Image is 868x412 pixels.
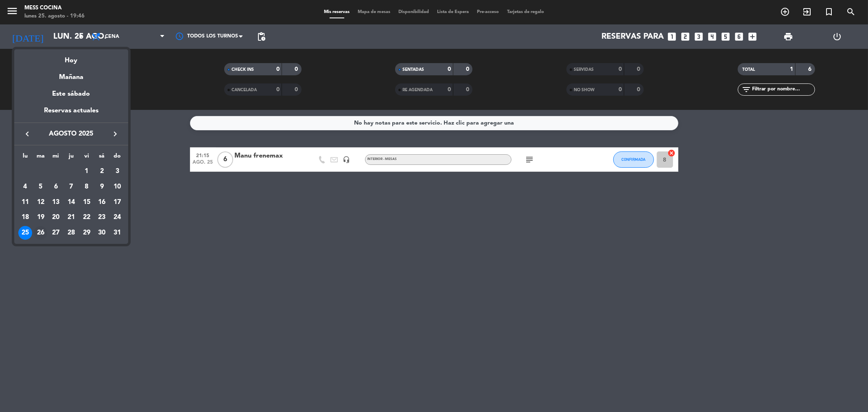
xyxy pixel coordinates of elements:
td: 24 de agosto de 2025 [109,210,125,226]
td: 30 de agosto de 2025 [94,225,110,241]
div: 23 [95,210,109,224]
div: 31 [110,226,124,240]
td: 19 de agosto de 2025 [33,210,48,226]
td: 14 de agosto de 2025 [63,195,79,210]
div: 14 [64,195,78,209]
div: 25 [18,226,32,240]
div: 18 [18,210,32,224]
div: 24 [110,210,124,224]
div: 4 [18,180,32,194]
th: jueves [63,151,79,164]
td: 3 de agosto de 2025 [109,164,125,180]
td: 23 de agosto de 2025 [94,210,110,226]
td: 8 de agosto de 2025 [79,179,94,195]
th: lunes [17,151,33,164]
div: 12 [34,195,48,209]
div: Hoy [14,49,128,66]
td: 21 de agosto de 2025 [63,210,79,226]
td: 4 de agosto de 2025 [17,179,33,195]
td: 27 de agosto de 2025 [48,225,63,241]
td: 28 de agosto de 2025 [63,225,79,241]
div: Este sábado [14,83,128,105]
td: 22 de agosto de 2025 [79,210,94,226]
div: 26 [34,226,48,240]
div: 22 [80,210,94,224]
div: 20 [49,210,63,224]
div: Reservas actuales [14,105,128,122]
div: 8 [80,180,94,194]
div: 27 [49,226,63,240]
div: 3 [110,164,124,178]
div: 7 [64,180,78,194]
div: 5 [34,180,48,194]
i: keyboard_arrow_left [22,129,32,139]
div: 15 [80,195,94,209]
td: 25 de agosto de 2025 [17,225,33,241]
div: 10 [110,180,124,194]
div: 17 [110,195,124,209]
td: 12 de agosto de 2025 [33,195,48,210]
td: 18 de agosto de 2025 [17,210,33,226]
td: 26 de agosto de 2025 [33,225,48,241]
div: Mañana [14,66,128,83]
th: domingo [109,151,125,164]
td: AGO. [17,164,79,180]
div: 11 [18,195,32,209]
td: 5 de agosto de 2025 [33,179,48,195]
th: miércoles [48,151,63,164]
div: 16 [95,195,109,209]
th: viernes [79,151,94,164]
td: 29 de agosto de 2025 [79,225,94,241]
td: 17 de agosto de 2025 [109,195,125,210]
th: martes [33,151,48,164]
div: 6 [49,180,63,194]
td: 7 de agosto de 2025 [63,179,79,195]
td: 2 de agosto de 2025 [94,164,110,180]
td: 16 de agosto de 2025 [94,195,110,210]
div: 13 [49,195,63,209]
td: 11 de agosto de 2025 [17,195,33,210]
div: 2 [95,164,109,178]
button: keyboard_arrow_left [20,129,35,139]
td: 15 de agosto de 2025 [79,195,94,210]
span: agosto 2025 [35,129,108,139]
div: 28 [64,226,78,240]
div: 30 [95,226,109,240]
div: 29 [80,226,94,240]
td: 6 de agosto de 2025 [48,179,63,195]
div: 9 [95,180,109,194]
th: sábado [94,151,110,164]
td: 31 de agosto de 2025 [109,225,125,241]
div: 19 [34,210,48,224]
i: keyboard_arrow_right [110,129,120,139]
div: 21 [64,210,78,224]
td: 10 de agosto de 2025 [109,179,125,195]
td: 20 de agosto de 2025 [48,210,63,226]
td: 13 de agosto de 2025 [48,195,63,210]
button: keyboard_arrow_right [108,129,122,139]
td: 9 de agosto de 2025 [94,179,110,195]
div: 1 [80,164,94,178]
td: 1 de agosto de 2025 [79,164,94,180]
